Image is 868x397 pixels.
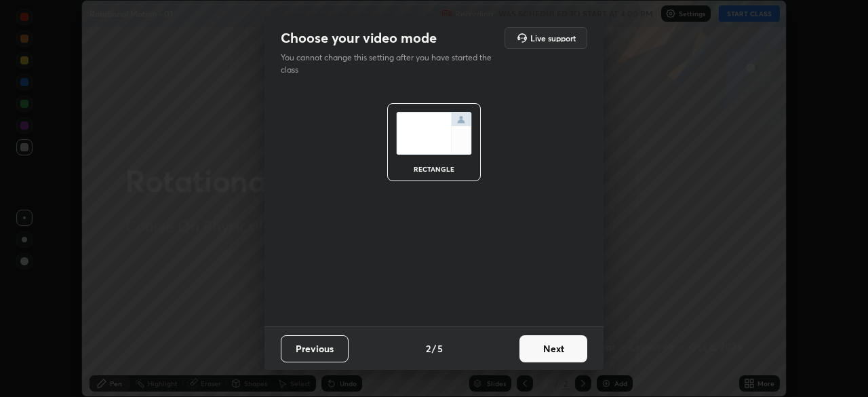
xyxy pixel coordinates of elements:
[437,341,443,356] h4: 5
[407,166,461,172] div: rectangle
[281,29,437,47] h2: Choose your video mode
[426,341,431,356] h4: 2
[281,335,349,362] button: Previous
[530,34,576,42] h5: Live support
[281,52,500,76] p: You cannot change this setting after you have started the class
[519,335,587,362] button: Next
[396,112,472,155] img: normalScreenIcon.ae25ed63.svg
[432,341,436,356] h4: /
